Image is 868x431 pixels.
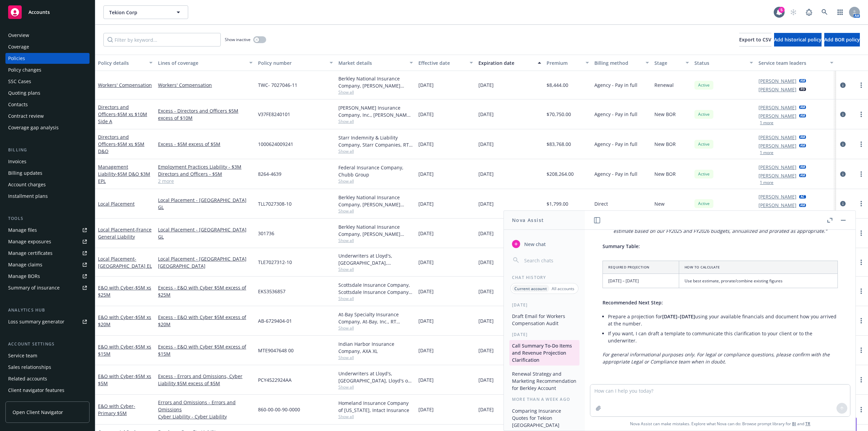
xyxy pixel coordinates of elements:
[158,170,253,177] a: Directors and Officers - $5M
[8,179,46,190] div: Account charges
[478,376,494,383] span: [DATE]
[418,200,434,207] span: [DATE]
[5,341,90,348] div: Account settings
[418,376,434,383] span: [DATE]
[694,59,746,67] div: Status
[158,255,253,269] a: Local Placement - [GEOGRAPHIC_DATA] [GEOGRAPHIC_DATA]
[338,89,413,95] span: Show all
[509,311,579,329] button: Draft Email for Workers Compensation Audit
[98,343,151,357] span: - $5M xs $15M
[98,343,151,357] a: E&O with Cyber
[5,385,90,396] a: Client navigator features
[478,111,494,118] span: [DATE]
[258,288,285,295] span: EKS3536857
[158,107,253,121] a: Excess - Directors and Officers $5M excess of $10M
[418,81,434,89] span: [DATE]
[338,325,413,331] span: Show all
[478,200,494,207] span: [DATE]
[98,59,145,67] div: Policy details
[5,236,90,247] span: Manage exposures
[552,286,574,292] p: All accounts
[258,317,292,324] span: AB-6729404-01
[5,53,90,64] a: Policies
[5,122,90,133] a: Coverage gap analysis
[857,110,865,118] a: more
[824,33,860,46] button: Add BOR policy
[98,373,151,387] a: E&O with Cyber
[857,258,865,266] a: more
[697,111,711,117] span: Active
[654,200,665,207] span: New
[338,75,413,89] div: Berkley National Insurance Company, [PERSON_NAME] Corporation
[338,134,413,148] div: Starr Indemnity & Liability Company, Starr Companies, RT Specialty Insurance Services, LLC (RSG S...
[739,36,771,43] span: Export to CSV
[594,59,642,67] div: Billing method
[857,229,865,237] a: more
[603,243,640,249] span: Summary Table:
[547,170,574,177] span: $208,264.00
[654,59,682,67] div: Stage
[758,164,796,171] a: [PERSON_NAME]
[5,3,90,22] a: Accounts
[758,142,796,149] a: [PERSON_NAME]
[603,299,663,306] span: Recommended Next Step:
[338,252,413,266] div: Underwriters at Lloyd's, [GEOGRAPHIC_DATA], [PERSON_NAME] of [GEOGRAPHIC_DATA], Berkley Technolog...
[225,37,251,42] span: Show inactive
[338,296,413,301] span: Show all
[418,288,434,295] span: [DATE]
[8,168,42,179] div: Billing updates
[839,110,847,118] a: circleInformation
[547,111,571,118] span: $70,750.00
[155,55,255,71] button: Lines of coverage
[98,314,151,327] a: E&O with Cyber
[8,191,48,202] div: Installment plans
[8,316,64,327] div: Loss summary generator
[338,148,413,154] span: Show all
[5,271,90,282] a: Manage BORs
[418,347,434,354] span: [DATE]
[478,170,494,177] span: [DATE]
[478,81,494,89] span: [DATE]
[103,5,188,19] button: Tekion Corp
[697,201,711,207] span: Active
[98,82,152,88] a: Workers' Compensation
[158,81,253,89] a: Workers' Compensation
[338,266,413,272] span: Show all
[95,55,155,71] button: Policy details
[8,350,37,361] div: Service team
[857,170,865,178] a: more
[5,191,90,202] a: Installment plans
[338,281,413,296] div: Scottsdale Insurance Company, Scottsdale Insurance Company (Nationwide)
[98,201,135,207] a: Local Placement
[478,406,494,413] span: [DATE]
[338,164,413,178] div: Federal Insurance Company, Chubb Group
[478,59,534,67] div: Expiration date
[594,81,637,89] span: Agency - Pay in full
[5,99,90,110] a: Contacts
[5,350,90,361] a: Service team
[255,55,335,71] button: Policy number
[544,55,592,71] button: Premium
[418,406,434,413] span: [DATE]
[857,406,865,414] a: more
[8,248,53,259] div: Manage certificates
[756,55,836,71] button: Service team leaders
[504,275,585,280] div: Chat History
[418,170,434,177] span: [DATE]
[98,256,152,269] span: - [GEOGRAPHIC_DATA] EL
[478,230,494,237] span: [DATE]
[416,55,476,71] button: Effective date
[476,55,544,71] button: Expiration date
[338,370,413,384] div: Underwriters at Lloyd's, [GEOGRAPHIC_DATA], Lloyd's of [GEOGRAPHIC_DATA], Mosaic Americas Insuran...
[547,59,582,67] div: Premium
[839,200,847,208] a: circleInformation
[158,343,253,357] a: Excess - E&O with Cyber $5M excess of $15M
[504,332,585,337] div: [DATE]
[692,55,756,71] button: Status
[8,225,37,236] div: Manage files
[158,399,253,413] a: Errors and Omissions - Errors and Omissions
[158,163,253,170] a: Employment Practices Liability - $3M
[514,286,547,292] p: Current account
[792,421,796,427] a: BI
[594,111,637,118] span: Agency - Pay in full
